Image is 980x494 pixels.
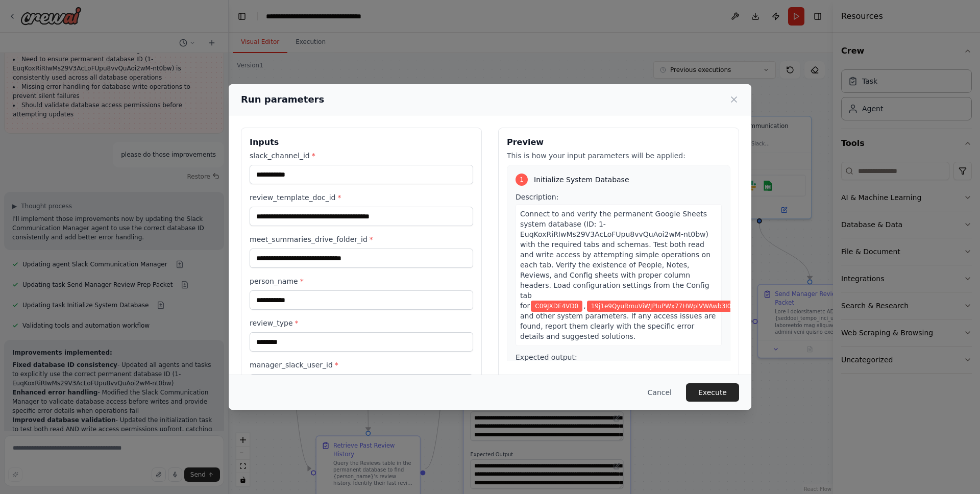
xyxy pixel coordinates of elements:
label: review_type [250,318,473,328]
span: Variable: slack_channel_id [531,301,582,312]
button: Cancel [640,383,680,402]
span: Expected output: [516,353,577,361]
span: Initialize System Database [534,175,629,185]
label: meet_summaries_drive_folder_id [250,234,473,244]
span: Connect to and verify the permanent Google Sheets system database (ID: 1-EuqKoxRiRIwMs29V3AcLoFUp... [520,210,710,310]
span: Description: [516,193,558,201]
div: 1 [516,174,528,186]
h3: Inputs [250,136,473,149]
p: This is how your input parameters will be applied: [507,151,730,161]
label: person_name [250,276,473,286]
span: Variable: review_template_doc_id [587,301,768,312]
span: , [583,302,585,310]
h3: Preview [507,136,730,149]
label: review_template_doc_id [250,192,473,203]
button: Execute [686,383,739,402]
label: slack_channel_id [250,151,473,161]
label: manager_slack_user_id [250,360,473,370]
span: , and other system parameters. If any access issues are found, report them clearly with the speci... [520,302,910,340]
h2: Run parameters [241,92,324,107]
